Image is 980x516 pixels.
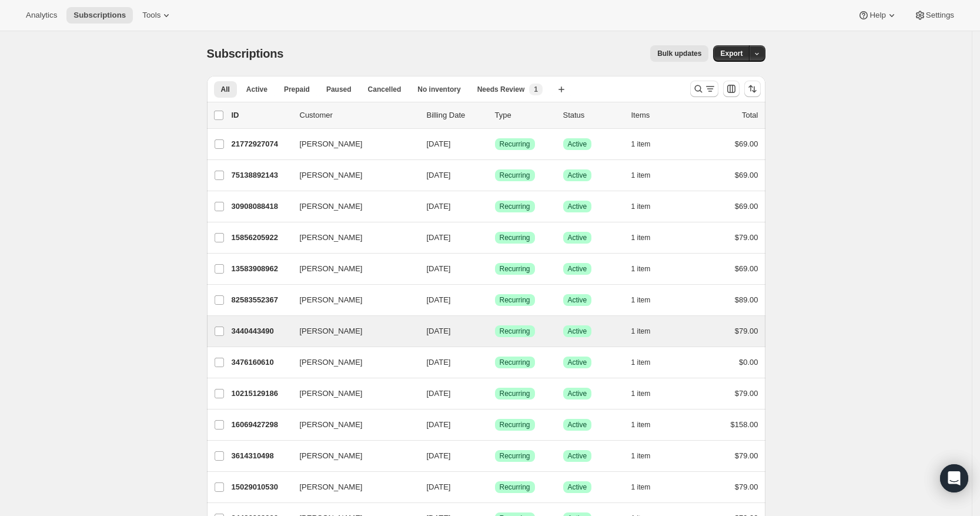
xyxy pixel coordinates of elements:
[300,325,363,337] span: [PERSON_NAME]
[427,171,451,179] span: [DATE]
[500,358,530,367] span: Recurring
[293,322,410,341] button: [PERSON_NAME]
[293,478,410,497] button: [PERSON_NAME]
[232,354,758,371] div: 3476160610[PERSON_NAME][DATE]SuccessRecurringSuccessActive1 item$0.00
[293,166,410,185] button: [PERSON_NAME]
[293,197,410,216] button: [PERSON_NAME]
[568,233,587,242] span: Active
[232,481,290,493] p: 15029010530
[739,358,758,367] span: $0.00
[293,415,410,434] button: [PERSON_NAME]
[631,327,651,336] span: 1 item
[232,417,758,433] div: 16069427298[PERSON_NAME][DATE]SuccessRecurringSuccessActive1 item$158.00
[300,138,363,150] span: [PERSON_NAME]
[232,450,290,462] p: 3614310498
[221,85,230,94] span: All
[851,7,904,24] button: Help
[631,292,664,308] button: 1 item
[293,353,410,372] button: [PERSON_NAME]
[720,49,742,58] span: Export
[232,479,758,495] div: 15029010530[PERSON_NAME][DATE]SuccessRecurringSuccessActive1 item$79.00
[300,419,363,431] span: [PERSON_NAME]
[232,201,290,212] p: 30908088418
[690,81,718,97] button: Search and filter results
[293,447,410,465] button: [PERSON_NAME]
[232,229,758,246] div: 15856205922[PERSON_NAME][DATE]SuccessRecurringSuccessActive1 item$79.00
[735,233,758,242] span: $79.00
[232,357,290,368] p: 3476160610
[293,259,410,278] button: [PERSON_NAME]
[368,85,402,94] span: Cancelled
[142,11,160,20] span: Tools
[300,201,363,212] span: [PERSON_NAME]
[631,202,651,211] span: 1 item
[300,481,363,493] span: [PERSON_NAME]
[500,202,530,211] span: Recurring
[735,389,758,398] span: $79.00
[232,169,290,181] p: 75138892143
[568,327,587,336] span: Active
[427,389,451,398] span: [DATE]
[568,202,587,211] span: Active
[568,358,587,367] span: Active
[735,482,758,491] span: $79.00
[207,47,284,60] span: Subscriptions
[631,198,664,215] button: 1 item
[869,11,885,20] span: Help
[568,171,587,180] span: Active
[713,45,750,62] button: Export
[568,451,587,461] span: Active
[631,109,690,121] div: Items
[73,11,126,20] span: Subscriptions
[293,135,410,154] button: [PERSON_NAME]
[568,295,587,305] span: Active
[500,171,530,180] span: Recurring
[631,229,664,246] button: 1 item
[232,263,290,275] p: 13583908962
[735,451,758,460] span: $79.00
[631,171,651,180] span: 1 item
[500,264,530,274] span: Recurring
[300,357,363,368] span: [PERSON_NAME]
[427,482,451,491] span: [DATE]
[427,327,451,335] span: [DATE]
[735,264,758,273] span: $69.00
[232,136,758,152] div: 21772927074[PERSON_NAME][DATE]SuccessRecurringSuccessActive1 item$69.00
[417,85,460,94] span: No inventory
[427,139,451,148] span: [DATE]
[232,419,290,431] p: 16069427298
[300,263,363,275] span: [PERSON_NAME]
[631,139,651,149] span: 1 item
[657,49,701,58] span: Bulk updates
[631,167,664,184] button: 1 item
[742,109,758,121] p: Total
[232,167,758,184] div: 75138892143[PERSON_NAME][DATE]SuccessRecurringSuccessActive1 item$69.00
[631,261,664,277] button: 1 item
[232,325,290,337] p: 3440443490
[232,448,758,464] div: 3614310498[PERSON_NAME][DATE]SuccessRecurringSuccessActive1 item$79.00
[232,323,758,339] div: 3440443490[PERSON_NAME][DATE]SuccessRecurringSuccessActive1 item$79.00
[534,85,538,94] span: 1
[232,261,758,277] div: 13583908962[PERSON_NAME][DATE]SuccessRecurringSuccessActive1 item$69.00
[232,388,290,400] p: 10215129186
[631,233,651,242] span: 1 item
[326,85,352,94] span: Paused
[631,482,651,492] span: 1 item
[735,171,758,179] span: $69.00
[427,202,451,211] span: [DATE]
[500,327,530,336] span: Recurring
[300,294,363,306] span: [PERSON_NAME]
[246,85,267,94] span: Active
[26,11,57,20] span: Analytics
[744,81,761,97] button: Sort the results
[427,233,451,242] span: [DATE]
[735,327,758,335] span: $79.00
[500,451,530,461] span: Recurring
[563,109,622,121] p: Status
[293,228,410,247] button: [PERSON_NAME]
[66,7,133,24] button: Subscriptions
[300,450,363,462] span: [PERSON_NAME]
[631,264,651,274] span: 1 item
[735,139,758,148] span: $69.00
[500,295,530,305] span: Recurring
